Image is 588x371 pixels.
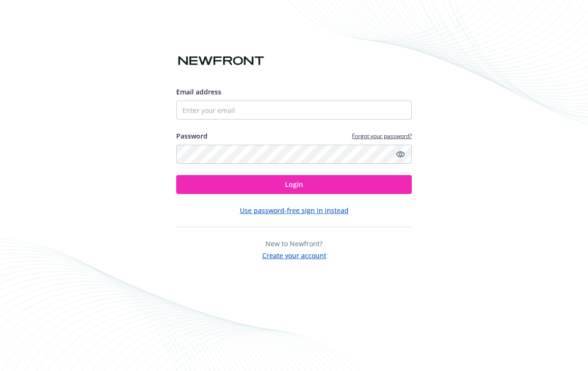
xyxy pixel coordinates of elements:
span: Email address [176,87,221,96]
a: Show password [395,148,406,160]
input: Enter your email [176,101,411,120]
img: Newfront logo [176,53,266,69]
button: Login [176,175,411,194]
span: New to Newfront? [266,239,322,248]
input: Enter your password [176,145,411,164]
label: Password [176,131,208,141]
button: Use password-free sign in instead [240,205,349,215]
a: Forgot your password? [352,132,412,140]
button: Create your account [262,249,326,260]
span: Login [285,180,303,189]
